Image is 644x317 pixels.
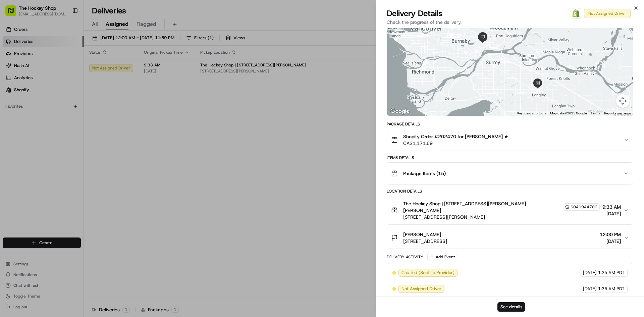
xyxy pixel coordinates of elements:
[602,210,621,217] span: [DATE]
[17,43,111,50] input: Clear
[23,71,85,76] div: We're available if you need us!
[63,97,108,104] span: API Documentation
[600,231,621,238] span: 12:00 PM
[67,114,81,119] span: Pylon
[591,111,600,115] a: Terms
[571,204,597,210] span: 6040944706
[403,170,446,177] span: Package Items ( 15 )
[7,27,122,38] p: Welcome 👋
[387,163,633,184] button: Package Items (15)
[389,107,411,116] img: Google
[13,97,51,104] span: Knowledge Base
[600,238,621,245] span: [DATE]
[403,231,441,238] span: [PERSON_NAME]
[517,111,546,116] button: Keyboard shortcuts
[57,98,62,103] div: 💻
[387,121,633,127] div: Package Details
[401,286,441,292] span: Not Assigned Driver
[387,227,633,249] button: [PERSON_NAME][STREET_ADDRESS]12:00 PM[DATE]
[387,19,633,25] p: Check the progress of the delivery.
[403,140,508,147] span: CA$1,171.69
[598,270,625,276] span: 1:35 AM PDT
[4,95,54,107] a: 📗Knowledge Base
[387,155,633,160] div: Items Details
[598,286,625,292] span: 1:35 AM PDT
[572,9,580,17] img: Shopify
[7,98,12,103] div: 📗
[403,238,447,245] span: [STREET_ADDRESS]
[571,8,581,19] a: Shopify
[23,64,110,71] div: Start new chat
[387,189,633,194] div: Location Details
[387,129,633,151] button: Shopify Order #202470 for [PERSON_NAME] ★CA$1,171.69
[54,95,110,107] a: 💻API Documentation
[403,133,508,140] span: Shopify Order #202470 for [PERSON_NAME] ★
[427,253,457,261] button: Add Event
[497,302,525,312] button: See details
[602,204,621,210] span: 9:33 AM
[7,64,19,76] img: 1736555255976-a54dd68f-1ca7-489b-9aae-adbdc363a1c4
[7,7,20,20] img: Nash
[387,254,423,260] div: Delivery Activity
[47,113,81,119] a: Powered byPylon
[387,196,633,224] button: The Hockey Shop | [STREET_ADDRESS][PERSON_NAME] [PERSON_NAME]6040944706[STREET_ADDRESS][PERSON_NA...
[114,66,122,74] button: Start new chat
[583,270,597,276] span: [DATE]
[389,107,411,116] a: Open this area in Google Maps (opens a new window)
[550,111,587,115] span: Map data ©2025 Google
[403,200,561,214] span: The Hockey Shop | [STREET_ADDRESS][PERSON_NAME] [PERSON_NAME]
[387,8,442,19] span: Delivery Details
[583,286,597,292] span: [DATE]
[616,94,630,108] button: Map camera controls
[401,270,454,276] span: Created (Sent To Provider)
[403,214,600,220] span: [STREET_ADDRESS][PERSON_NAME]
[604,111,631,115] a: Report a map error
